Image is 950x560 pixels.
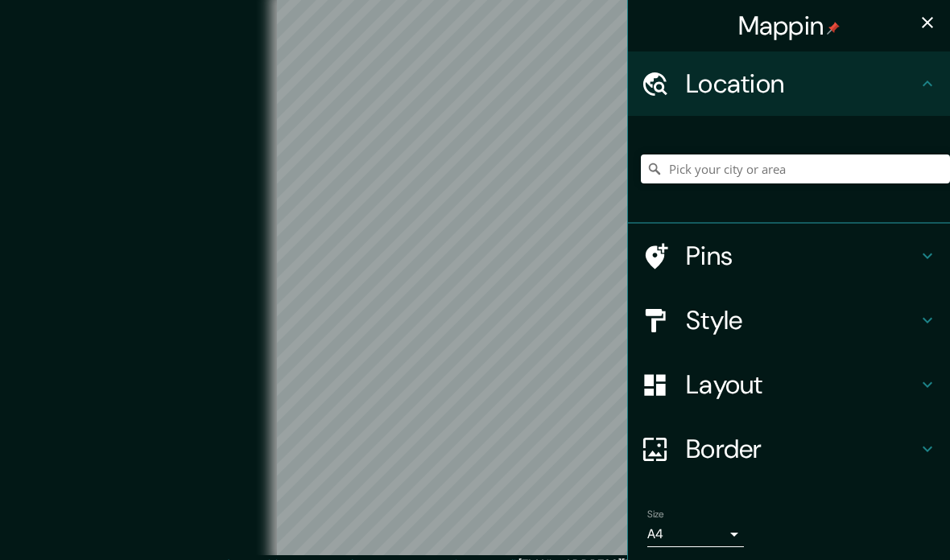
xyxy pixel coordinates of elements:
[827,22,840,35] img: pin-icon.png
[738,10,841,42] h4: Mappin
[628,224,950,288] div: Pins
[647,508,664,521] label: Size
[628,288,950,352] div: Style
[647,521,744,547] div: A4
[686,369,918,401] h4: Layout
[686,304,918,336] h4: Style
[686,433,918,465] h4: Border
[628,352,950,417] div: Layout
[628,51,950,116] div: Location
[628,417,950,481] div: Border
[641,154,950,183] input: Pick your city or area
[686,240,918,272] h4: Pins
[686,68,918,100] h4: Location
